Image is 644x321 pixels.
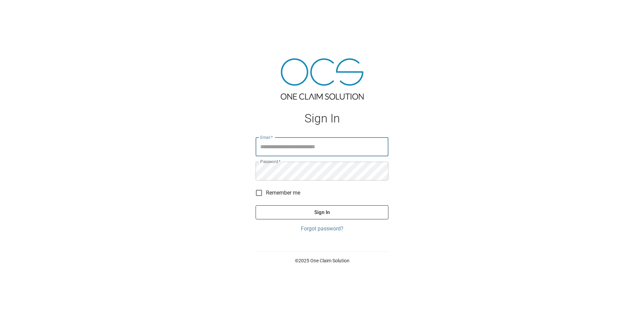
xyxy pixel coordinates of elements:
p: © 2025 One Claim Solution [256,257,388,264]
label: Email [260,135,273,140]
button: Sign In [256,205,388,219]
img: ocs-logo-white-transparent.png [8,4,35,17]
a: Forgot password? [256,225,388,233]
span: Remember me [266,189,300,197]
label: Password [260,159,280,164]
img: ocs-logo-tra.png [281,58,364,100]
h1: Sign In [256,112,388,125]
